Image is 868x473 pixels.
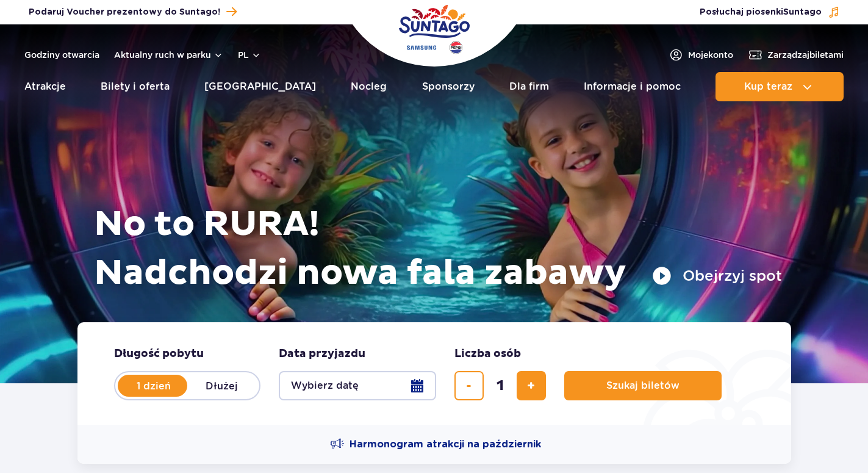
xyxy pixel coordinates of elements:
span: Moje konto [688,49,733,61]
span: Posłuchaj piosenki [700,6,822,18]
a: Bilety i oferta [101,72,170,101]
a: Podaruj Voucher prezentowy do Suntago! [29,4,237,20]
button: dodaj bilet [517,371,546,400]
a: Zarządzajbiletami [748,48,844,62]
span: Szukaj biletów [606,380,680,391]
span: Harmonogram atrakcji na październik [350,438,541,451]
button: Posłuchaj piosenkiSuntago [700,6,840,18]
a: Mojekonto [669,48,733,62]
a: Nocleg [351,72,387,101]
button: Aktualny ruch w parku [114,50,223,60]
span: Długość pobytu [114,347,204,361]
a: Atrakcje [24,72,66,101]
span: Podaruj Voucher prezentowy do Suntago! [29,6,220,18]
button: Kup teraz [716,72,844,101]
a: [GEOGRAPHIC_DATA] [204,72,316,101]
button: Obejrzyj spot [652,266,782,286]
span: Liczba osób [454,347,521,361]
input: liczba biletów [486,371,515,400]
a: Informacje i pomoc [584,72,681,101]
a: Sponsorzy [422,72,475,101]
span: Zarządzaj biletami [767,49,844,61]
a: Harmonogram atrakcji na październik [330,437,541,452]
span: Suntago [783,8,822,16]
button: Szukaj biletów [564,371,722,400]
a: Dla firm [509,72,549,101]
h1: No to RURA! Nadchodzi nowa fala zabawy [94,200,782,298]
span: Kup teraz [744,81,792,92]
button: pl [238,49,261,61]
button: usuń bilet [454,371,484,400]
a: Godziny otwarcia [24,49,99,61]
label: Dłużej [187,373,257,399]
label: 1 dzień [119,373,188,399]
button: Wybierz datę [279,371,436,400]
form: Planowanie wizyty w Park of Poland [77,322,791,425]
span: Data przyjazdu [279,347,365,361]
